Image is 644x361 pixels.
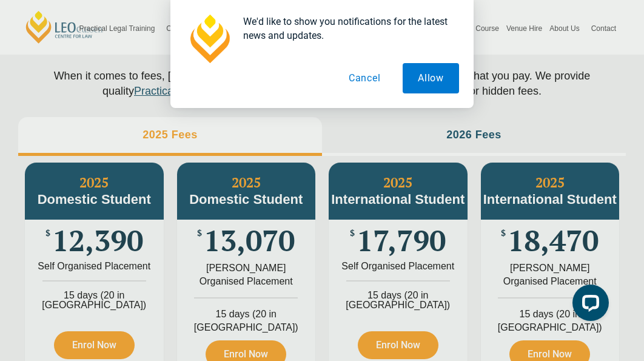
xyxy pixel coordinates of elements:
img: notification icon [185,15,233,63]
button: Allow [403,63,459,93]
div: We'd like to show you notifications for the latest news and updates. [233,15,459,42]
button: Cancel [334,63,396,93]
iframe: LiveChat chat widget [563,280,614,331]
